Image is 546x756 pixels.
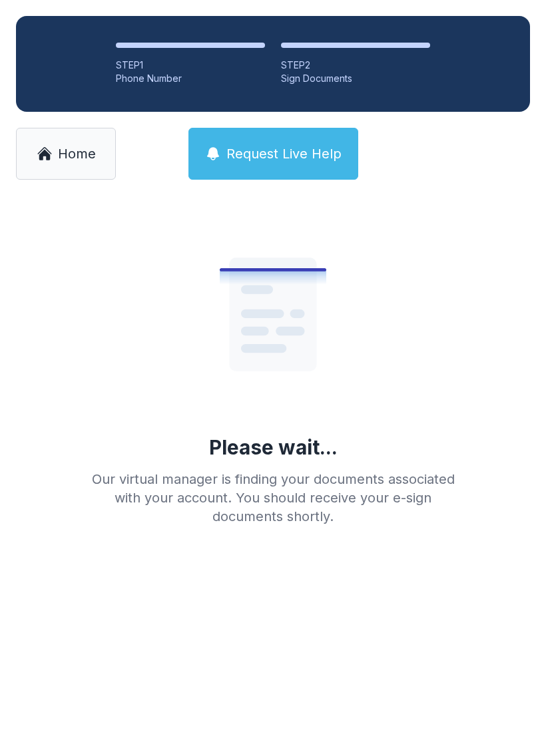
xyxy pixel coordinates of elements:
span: Request Live Help [226,144,342,163]
div: Sign Documents [281,72,430,85]
span: Home [58,144,96,163]
div: Please wait... [209,435,338,459]
div: STEP 1 [116,59,265,72]
div: Phone Number [116,72,265,85]
div: Our virtual manager is finding your documents associated with your account. You should receive yo... [81,470,465,526]
div: STEP 2 [281,59,430,72]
